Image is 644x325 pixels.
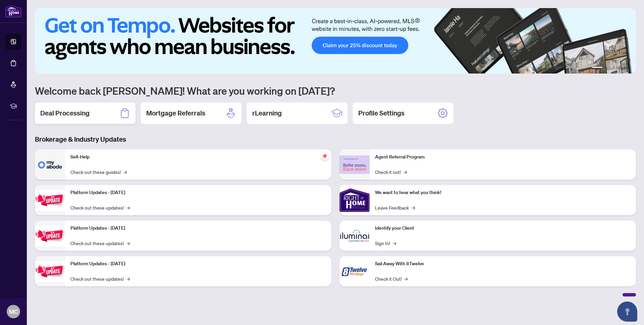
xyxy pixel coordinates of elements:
a: Sign In!→ [375,239,396,247]
a: Check out these updates!→ [70,275,130,282]
img: Sail Away With 8Twelve [339,256,370,286]
img: Self-Help [35,149,65,180]
h3: Brokerage & Industry Updates [35,135,636,144]
img: logo [5,5,21,17]
p: Agent Referral Program [375,153,631,161]
span: → [126,239,130,247]
a: Check out these updates!→ [70,204,130,211]
span: → [393,239,396,247]
button: Open asap [617,301,637,322]
button: 1 [592,67,602,69]
img: We want to hear what you think! [339,185,370,215]
h2: Deal Processing [40,108,90,118]
span: → [126,275,130,282]
p: Sail Away With 8Twelve [375,260,631,268]
h1: Welcome back [PERSON_NAME]! What are you working on [DATE]? [35,84,636,97]
img: Agent Referral Program [339,155,370,174]
img: Slide 0 [35,8,636,74]
h2: rLearning [252,108,282,118]
a: Check it Out!→ [375,275,408,282]
a: Leave Feedback→ [375,204,415,211]
button: 2 [605,67,608,69]
p: Identify your Client [375,225,631,232]
p: Self-Help [70,153,326,161]
p: Platform Updates - [DATE] [70,189,326,196]
button: 5 [621,67,624,69]
img: Identify your Client [339,221,370,251]
img: Platform Updates - June 23, 2025 [35,261,65,282]
h2: Mortgage Referrals [146,108,205,118]
span: → [412,204,415,211]
a: Check out these updates!→ [70,239,130,247]
button: 6 [627,67,629,69]
button: 4 [616,67,619,69]
a: Check it out!→ [375,168,407,176]
a: Check out these guides!→ [70,168,127,176]
span: pushpin [321,152,329,160]
span: → [126,204,130,211]
span: → [123,168,127,176]
img: Platform Updates - July 21, 2025 [35,190,65,211]
p: Platform Updates - [DATE] [70,260,326,268]
h2: Profile Settings [358,108,405,118]
span: → [404,275,408,282]
button: 3 [610,67,613,69]
span: → [404,168,407,176]
span: MC [9,307,18,316]
p: We want to hear what you think! [375,189,631,196]
img: Platform Updates - July 8, 2025 [35,225,65,246]
p: Platform Updates - [DATE] [70,225,326,232]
